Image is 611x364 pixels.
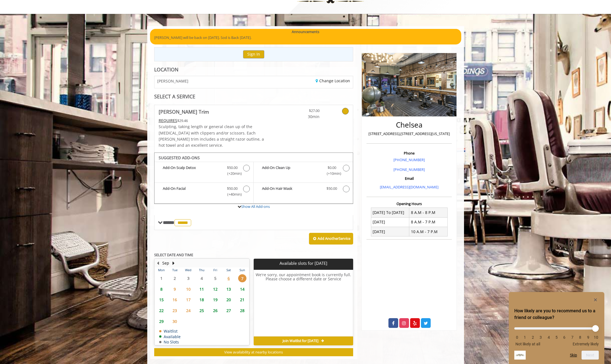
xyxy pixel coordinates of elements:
span: 26 [211,306,220,315]
span: 28 [238,306,246,315]
span: (+20min ) [224,171,240,176]
span: 29 [157,317,166,325]
li: 10 [593,335,599,340]
span: This service needs some Advance to be paid before we block your appointment [159,118,177,123]
span: 8 [157,285,166,293]
button: Next question [582,351,599,360]
td: 8 A.M - 7 P.M [409,217,448,227]
div: How likely are you to recommend us to a friend or colleague? Select an option from 0 to 10, with ... [514,296,599,360]
li: 8 [577,335,583,340]
li: 1 [522,335,528,340]
span: $50.00 [227,186,238,191]
td: Select day15 [155,295,168,305]
h2: How likely are you to recommend us to a friend or colleague? Select an option from 0 to 10, with ... [514,308,599,321]
h2: Chelsea [368,121,450,129]
td: Select day25 [195,305,208,316]
span: 11 [198,285,206,293]
h6: We're sorry, our appointment book is currently full. Please choose a different date or Service [254,273,353,334]
span: [PERSON_NAME] [157,79,188,83]
span: 13 [225,285,233,293]
span: 16 [171,296,179,304]
span: View availability at nearby locations [224,350,283,355]
li: 4 [546,335,552,340]
li: 6 [562,335,567,340]
button: Add AnotherService [309,233,353,245]
p: Sculpting, taking length or general clean up of the [MEDICAL_DATA] with clippers and/or scissors.... [159,124,270,149]
b: Add-On Hair Mask [262,186,321,192]
td: Select day22 [155,305,168,316]
span: 7 [238,274,246,282]
td: Select day11 [195,284,208,295]
span: 6 [225,274,233,282]
a: [PHONE_NUMBER] [393,167,425,172]
td: Select day6 [222,273,235,284]
li: 5 [554,335,559,340]
button: Skip [570,353,577,357]
th: Mon [155,267,168,273]
td: Select day27 [222,305,235,316]
td: Select day8 [155,284,168,295]
span: Join Waitlist for [DATE] [283,339,318,343]
a: $27.00 [287,105,320,120]
span: 23 [171,306,179,315]
td: Select day18 [195,295,208,305]
h3: Opening Hours [366,202,452,206]
span: 15 [157,296,166,304]
button: Sign In [243,50,264,58]
span: Not likely at all [515,342,540,346]
td: Select day12 [208,284,222,295]
td: Select day19 [208,295,222,305]
td: No Slots [159,340,181,344]
a: [EMAIL_ADDRESS][DOMAIN_NAME] [380,185,438,190]
span: 12 [211,285,220,293]
span: 30 [171,317,179,325]
td: Select day9 [168,284,181,295]
td: Select day17 [181,295,195,305]
td: Select day13 [222,284,235,295]
a: [PHONE_NUMBER] [393,157,425,162]
div: Beard Trim Add-onS [154,153,353,204]
b: Add Another Service [318,236,350,241]
td: [DATE] [371,227,409,236]
b: [PERSON_NAME] Trim [159,108,209,116]
td: Select day14 [235,284,249,295]
b: LOCATION [154,66,178,73]
td: Select day28 [235,305,249,316]
p: Available slots for [DATE] [256,261,351,266]
h3: Phone [368,151,450,155]
label: Add-On Facial [157,186,251,199]
td: Waitlist [159,329,181,333]
td: Select day23 [168,305,181,316]
button: Previous Month [156,260,160,266]
p: [PERSON_NAME] will be back on [DATE]. Sod is Back [DATE]. [154,35,457,41]
label: Add-On Hair Mask [256,186,350,194]
td: Select day10 [181,284,195,295]
span: Extremely likely [573,342,599,346]
span: 19 [211,296,220,304]
span: 10 [184,285,193,293]
th: Tue [168,267,181,273]
td: Select day29 [155,316,168,327]
span: 22 [157,306,166,315]
td: Select day21 [235,295,249,305]
li: 7 [570,335,575,340]
span: 14 [238,285,246,293]
label: Add-On Clean Up [256,165,350,178]
label: Add-On Scalp Detox [157,165,251,178]
a: Show All Add-ons [241,204,270,209]
b: Announcements [292,29,319,35]
li: 9 [585,335,591,340]
b: Add-On Scalp Detox [163,165,221,176]
th: Fri [208,267,222,273]
td: 8 A.M - 8 P.M [409,208,448,217]
td: Available [159,335,181,339]
td: Select day20 [222,295,235,305]
button: View availability at nearby locations [154,348,353,356]
span: 9 [171,285,179,293]
th: Sat [222,267,235,273]
span: 24 [184,306,193,315]
h3: Email [368,176,450,180]
div: $29.46 [159,118,270,124]
b: Add-On Facial [163,186,221,197]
